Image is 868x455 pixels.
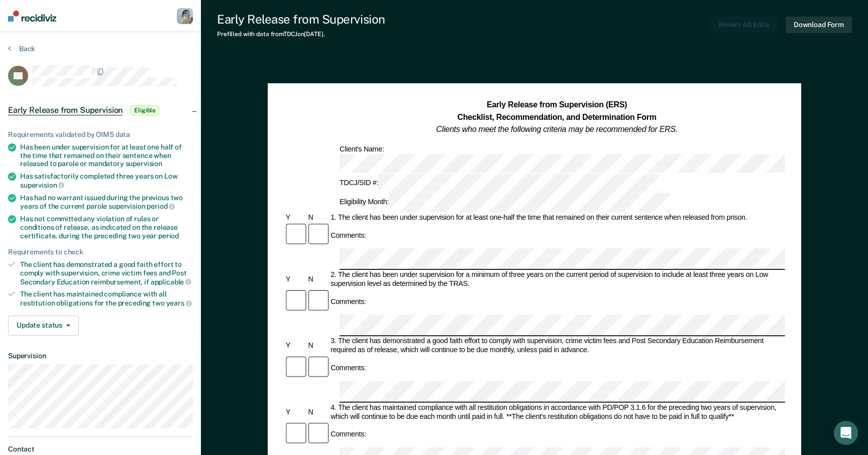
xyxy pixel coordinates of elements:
[20,215,193,240] div: Has not committed any violation of rules or conditions of release, as indicated on the release ce...
[329,337,785,355] div: 3. The client has demonstrated a good faith effort to comply with supervision, crime victim fees ...
[20,194,193,211] div: Has had no warrant issued during the previous two years of the current parole supervision
[8,105,123,115] span: Early Release from Supervision
[8,316,79,336] button: Update status
[329,231,368,240] div: Comments:
[20,172,193,189] div: Has satisfactorily completed three years on Low
[306,408,329,417] div: N
[329,364,368,373] div: Comments:
[8,130,193,139] div: Requirements validated by OIMS data
[487,100,627,109] strong: Early Release from Supervision (ERS)
[338,193,672,212] div: Eligibility Month:
[711,17,778,33] button: Revert All Edits
[284,213,306,222] div: Y
[8,44,35,53] button: Back
[20,290,193,307] div: The client has maintained compliance with all restitution obligations for the preceding two
[8,352,193,360] dt: Supervision
[306,341,329,350] div: N
[8,11,56,22] img: Recidiviz
[284,341,306,350] div: Y
[338,174,661,193] div: TDCJ/SID #:
[284,275,306,284] div: Y
[131,105,159,115] span: Eligible
[329,430,368,439] div: Comments:
[786,17,852,33] button: Download Form
[217,31,385,38] div: Prefilled with data from TDCJ on [DATE] .
[329,270,785,288] div: 2. The client has been under supervision for a minimum of three years on the current period of su...
[20,260,193,286] div: The client has demonstrated a good faith effort to comply with supervision, crime victim fees and...
[284,408,306,417] div: Y
[151,278,191,286] span: applicable
[834,421,858,445] div: Open Intercom Messenger
[126,160,162,168] span: supervision
[457,112,656,121] strong: Checklist, Recommendation, and Determination Form
[436,124,678,133] em: Clients who meet the following criteria may be recommended for ERS.
[217,12,385,27] div: Early Release from Supervision
[20,181,64,189] span: supervision
[158,232,179,240] span: period
[166,299,192,307] span: years
[8,248,193,256] div: Requirements to check
[8,445,193,453] dt: Contact
[329,403,785,421] div: 4. The client has maintained compliance with all restitution obligations in accordance with PD/PO...
[329,297,368,307] div: Comments:
[20,143,193,168] div: Has been under supervision for at least one half of the time that remained on their sentence when...
[329,213,785,222] div: 1. The client has been under supervision for at least one-half the time that remained on their cu...
[147,202,175,210] span: period
[306,213,329,222] div: N
[306,275,329,284] div: N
